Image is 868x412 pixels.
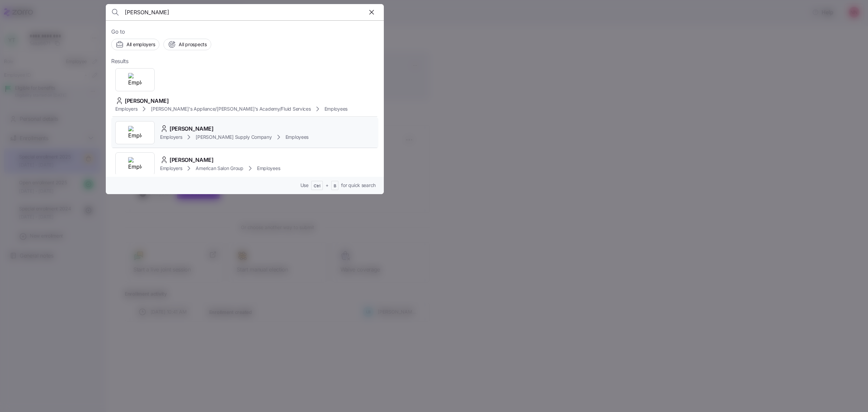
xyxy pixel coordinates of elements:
span: All employers [126,41,155,48]
span: for quick search [341,182,376,189]
button: All prospects [163,39,211,50]
span: Go to [111,27,378,36]
span: Employees [257,165,280,172]
span: Employers [160,165,182,172]
img: Employer logo [128,73,142,87]
span: Ctrl [314,183,320,189]
span: Employees [324,106,348,112]
span: B [334,183,336,189]
span: American Salon Group [196,165,243,172]
button: All employers [111,39,159,50]
span: Employers [115,106,137,112]
img: Employer logo [128,157,142,171]
span: Employers [160,134,182,141]
span: Use [300,182,309,189]
span: [PERSON_NAME] [170,125,214,133]
span: Employees [285,134,309,141]
span: [PERSON_NAME]'s Appliance/[PERSON_NAME]'s Academy/Fluid Services [151,106,311,112]
span: [PERSON_NAME] [170,156,214,164]
span: All prospects [179,41,206,48]
span: [PERSON_NAME] [125,97,169,105]
img: Employer logo [128,126,142,139]
span: [PERSON_NAME] Supply Company [196,134,272,141]
span: + [325,182,329,189]
span: Results [111,57,129,65]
